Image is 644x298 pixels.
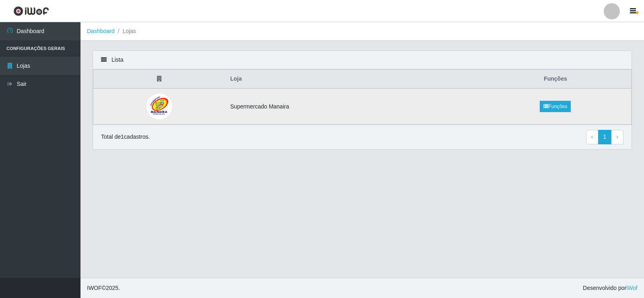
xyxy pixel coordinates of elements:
li: Lojas [115,27,136,35]
td: Supermercado Manaira [225,88,480,125]
p: Total de 1 cadastros. [101,133,150,141]
a: Previous [586,130,599,144]
th: Loja [225,70,480,89]
span: © 2025 . [87,284,120,292]
img: Supermercado Manaira [147,94,172,119]
span: Desenvolvido por [583,284,638,292]
img: CoreUI Logo [13,6,49,16]
a: Next [611,130,623,144]
div: Lista [93,51,632,69]
a: 1 [598,130,612,144]
nav: pagination [586,130,623,144]
span: ‹ [591,133,593,140]
span: › [616,133,618,140]
nav: breadcrumb [80,22,644,41]
a: Dashboard [87,28,115,34]
a: Funções [540,101,571,112]
span: IWOF [87,285,102,291]
th: Funções [480,70,632,89]
a: iWof [626,285,638,291]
